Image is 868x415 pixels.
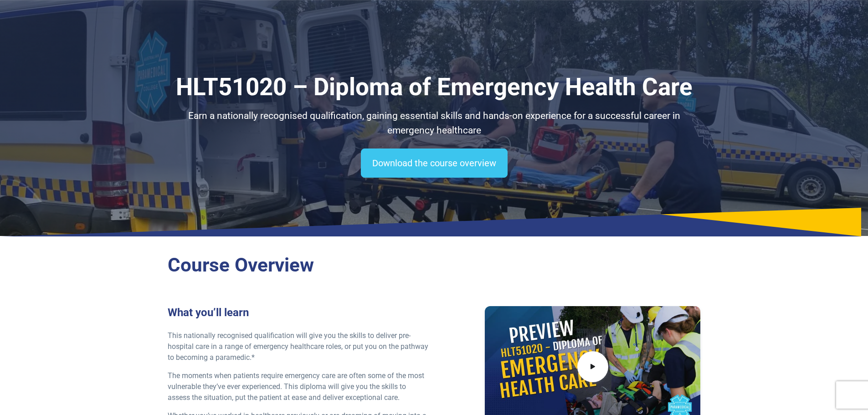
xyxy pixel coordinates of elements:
h1: HLT51020 – Diploma of Emergency Health Care [168,73,701,102]
a: Download the course overview [361,149,508,178]
p: Earn a nationally recognised qualification, gaining essential skills and hands-on experience for ... [168,109,701,138]
p: This nationally recognised qualification will give you the skills to deliver pre-hospital care in... [168,330,429,363]
h3: What you’ll learn [168,306,429,319]
h2: Course Overview [168,254,701,277]
p: The moments when patients require emergency care are often some of the most vulnerable they’ve ev... [168,370,429,403]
